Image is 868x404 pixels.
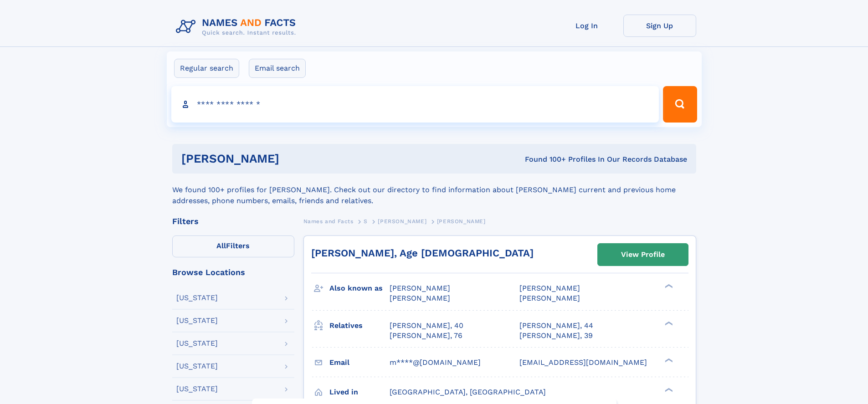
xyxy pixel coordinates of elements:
div: [US_STATE] [176,340,218,347]
label: Email search [249,59,306,78]
a: [PERSON_NAME], 40 [390,321,463,331]
div: Filters [172,217,294,225]
span: [PERSON_NAME] [437,218,486,225]
h3: Also known as [329,281,390,296]
label: Regular search [174,59,239,78]
a: View Profile [598,244,688,266]
label: Filters [172,235,294,257]
span: [PERSON_NAME] [390,284,450,292]
div: [US_STATE] [176,363,218,370]
span: [PERSON_NAME] [519,294,580,302]
a: Sign Up [623,15,696,37]
h3: Lived in [329,384,390,400]
span: S [364,218,368,225]
div: Found 100+ Profiles In Our Records Database [402,154,687,164]
a: Log In [550,15,623,37]
span: [GEOGRAPHIC_DATA], [GEOGRAPHIC_DATA] [390,388,546,396]
img: Logo Names and Facts [172,15,303,39]
div: [US_STATE] [176,294,218,302]
div: ❯ [663,320,673,326]
span: [PERSON_NAME] [519,284,580,292]
div: ❯ [663,357,673,363]
div: Browse Locations [172,268,294,276]
button: Search Button [663,86,697,123]
a: S [364,215,368,227]
a: [PERSON_NAME], 39 [519,331,593,341]
div: We found 100+ profiles for [PERSON_NAME]. Check out our directory to find information about [PERS... [172,174,696,206]
h1: [PERSON_NAME] [181,153,402,164]
a: [PERSON_NAME] [378,215,426,227]
div: [US_STATE] [176,317,218,324]
h3: Email [329,355,390,370]
div: ❯ [663,387,673,393]
a: Names and Facts [303,215,354,227]
a: [PERSON_NAME], Age [DEMOGRAPHIC_DATA] [311,247,534,259]
input: search input [171,86,659,123]
div: ❯ [663,283,673,289]
div: View Profile [621,244,665,265]
span: [PERSON_NAME] [390,294,450,302]
span: [EMAIL_ADDRESS][DOMAIN_NAME] [519,358,647,367]
span: [PERSON_NAME] [378,218,426,225]
h3: Relatives [329,318,390,333]
span: All [216,241,226,250]
a: [PERSON_NAME], 44 [519,321,593,331]
div: [US_STATE] [176,385,218,393]
a: [PERSON_NAME], 76 [390,331,462,341]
